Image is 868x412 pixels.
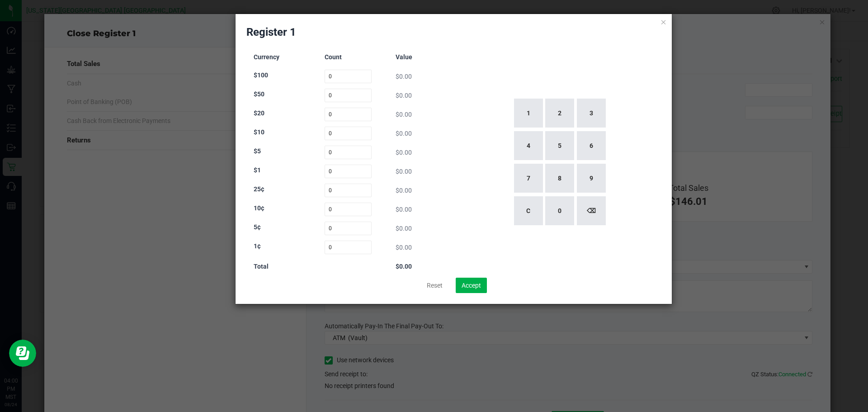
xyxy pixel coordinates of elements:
button: C [514,196,543,225]
button: 9 [577,164,606,193]
label: $50 [254,90,264,99]
span: $0.00 [396,225,412,232]
button: 3 [577,99,606,128]
input: Count [325,146,372,159]
h3: Value [396,54,443,61]
h2: Register 1 [246,25,296,39]
label: $10 [254,128,264,137]
button: 2 [545,99,574,128]
label: 25¢ [254,185,264,194]
input: Count [325,222,372,235]
button: 0 [545,196,574,225]
h3: $0.00 [396,263,443,270]
input: Count [325,184,372,197]
h3: Currency [254,54,301,61]
button: 8 [545,164,574,193]
label: $5 [254,147,261,156]
input: Count [325,241,372,254]
label: 1¢ [254,242,261,251]
span: $0.00 [396,187,412,194]
span: $0.00 [396,73,412,80]
span: $0.00 [396,111,412,118]
span: $0.00 [396,149,412,156]
span: $0.00 [396,206,412,213]
button: Accept [456,278,487,293]
button: 4 [514,131,543,160]
span: $0.00 [396,244,412,251]
button: Reset [421,278,448,293]
input: Count [325,203,372,216]
label: 10¢ [254,204,264,213]
h3: Count [325,54,372,61]
button: 7 [514,164,543,193]
label: $1 [254,166,261,175]
span: $0.00 [396,168,412,175]
iframe: Resource center [9,340,36,367]
button: 6 [577,131,606,160]
input: Count [325,89,372,102]
label: $20 [254,109,264,118]
input: Count [325,70,372,83]
span: $0.00 [396,92,412,99]
button: 1 [514,99,543,128]
label: $100 [254,71,268,80]
h3: Total [254,263,301,270]
input: Count [325,165,372,178]
span: $0.00 [396,130,412,137]
button: 5 [545,131,574,160]
label: 5¢ [254,223,261,232]
input: Count [325,108,372,121]
button: ⌫ [577,196,606,225]
input: Count [325,127,372,140]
